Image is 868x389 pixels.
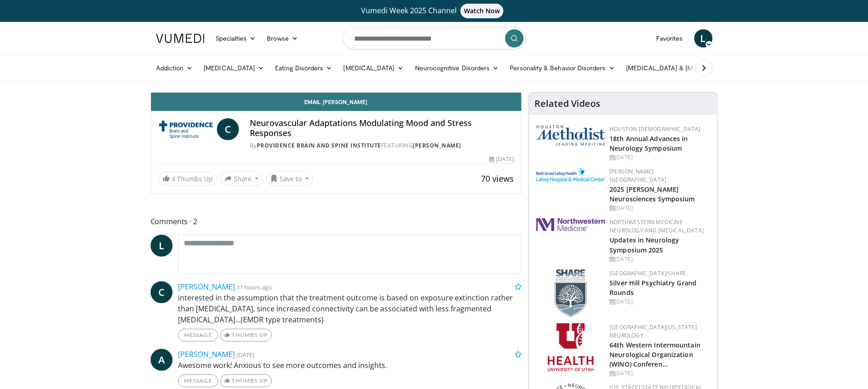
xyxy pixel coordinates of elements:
span: 70 views [481,173,514,184]
p: interested in the assumption that the treatment outcome is based on exposure extinction rather th... [178,292,522,325]
img: 5e4488cc-e109-4a4e-9fd9-73bb9237ee91.png.150x105_q85_autocrop_double_scale_upscale_version-0.2.png [536,125,605,146]
img: VuMedi Logo [156,34,205,43]
a: [GEOGRAPHIC_DATA]/SHARE [609,269,686,277]
div: [DATE] [609,369,710,378]
div: [DATE] [489,155,514,163]
a: 2025 [PERSON_NAME] Neurosciences Symposium [609,185,695,203]
a: Providence Brain and Spine Institute [257,142,381,149]
a: Silver Hill Psychiatry Grand Rounds [609,279,696,297]
a: [PERSON_NAME] [178,282,235,292]
a: [MEDICAL_DATA] & [MEDICAL_DATA] [620,59,751,77]
a: Houston [DEMOGRAPHIC_DATA] [609,125,700,133]
small: [DATE] [237,351,254,359]
a: L [694,29,712,47]
a: Addiction [151,59,199,77]
input: Search topics, interventions [343,27,526,49]
a: Northwestern Medicine Neurology and [MEDICAL_DATA] [609,218,704,234]
span: Watch Now [460,4,504,18]
a: 4 Thumbs Up [158,172,217,186]
a: [PERSON_NAME] [413,142,461,149]
a: [MEDICAL_DATA] [338,59,409,77]
a: C [217,118,239,140]
button: Share [221,171,263,186]
a: [GEOGRAPHIC_DATA][US_STATE] Neurology [609,323,697,339]
div: [DATE] [609,153,710,162]
img: 2a462fb6-9365-492a-ac79-3166a6f924d8.png.150x105_q85_autocrop_double_scale_upscale_version-0.2.jpg [536,218,605,231]
a: 18th Annual Advances in Neurology Symposium [609,134,688,152]
a: C [151,281,173,303]
a: [MEDICAL_DATA] [198,59,270,77]
a: Browse [261,29,303,47]
img: e7977282-282c-4444-820d-7cc2733560fd.jpg.150x105_q85_autocrop_double_scale_upscale_version-0.2.jpg [536,168,605,183]
a: Eating Disorders [270,59,338,77]
a: Favorites [651,29,689,47]
a: [PERSON_NAME] [178,349,235,359]
a: Vumedi Week 2025 ChannelWatch Now [157,4,711,18]
a: Neurocognitive Disorders [410,59,505,77]
a: Updates in Neurology Symposium 2025 [609,236,679,254]
a: L [151,235,173,257]
a: Personality & Behavior Disorders [504,59,620,77]
a: 64th Western Intermountain Neurological Organization (WINO) Conferen… [609,341,701,368]
span: 4 [172,174,175,183]
a: Thumbs Up [220,374,272,387]
a: Email [PERSON_NAME] [151,93,522,111]
h4: Related Videos [534,98,600,109]
a: [PERSON_NAME][GEOGRAPHIC_DATA] [609,168,666,184]
img: Providence Brain and Spine Institute [158,118,213,140]
small: 11 hours ago [237,283,272,291]
img: f6362829-b0a3-407d-a044-59546adfd345.png.150x105_q85_autocrop_double_scale_upscale_version-0.2.png [548,323,593,371]
h4: Neurovascular Adaptations Modulating Mood and Stress Responses [250,118,514,138]
img: f8aaeb6d-318f-4fcf-bd1d-54ce21f29e87.png.150x105_q85_autocrop_double_scale_upscale_version-0.2.png [555,269,587,317]
div: [DATE] [609,255,710,263]
a: Message [178,329,218,342]
div: [DATE] [609,298,710,306]
a: Specialties [210,29,262,47]
a: Message [178,374,218,387]
button: Save to [266,171,313,186]
a: Thumbs Up [220,329,272,342]
a: A [151,349,173,371]
p: Awesome work! Anxious to see more outcomes and insights. [178,360,522,371]
div: [DATE] [609,204,710,212]
span: Comments 2 [151,216,522,227]
div: By FEATURING [250,142,514,150]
